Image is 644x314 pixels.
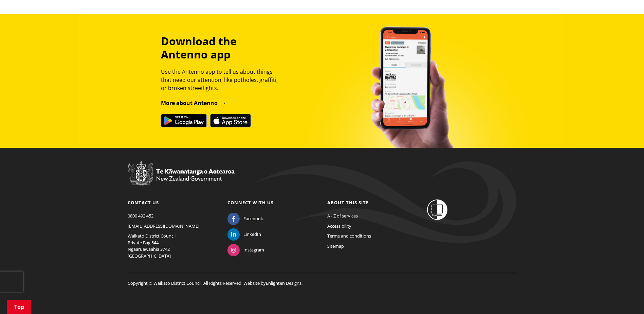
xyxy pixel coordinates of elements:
a: Facebook [227,215,263,222]
a: Sitemap [327,243,344,249]
a: Enlighten Designs [266,280,301,286]
a: Connect with us [227,199,274,206]
img: Download on the App Store [210,114,251,127]
a: LinkedIn [227,231,261,237]
a: A - Z of services [327,213,358,219]
span: Instagram [243,247,264,254]
img: Shielded [427,199,447,220]
p: Use the Antenno app to tell us about things that need our attention, like potholes, graffiti, or ... [161,68,284,92]
span: Facebook [243,215,263,222]
img: Get it on Google Play [161,114,207,127]
a: Contact us [128,199,159,206]
a: [EMAIL_ADDRESS][DOMAIN_NAME] [128,223,199,229]
a: Terms and conditions [327,233,371,239]
p: Copyright © Waikato District Council. All Rights Reserved. Website by . [128,273,517,287]
iframe: Messenger Launcher [613,285,637,310]
h3: Download the Antenno app [161,35,284,61]
a: About this site [327,199,369,206]
a: Accessibility [327,223,351,229]
a: More about Antenno [161,99,226,107]
a: Top [7,300,31,314]
a: New Zealand Government [128,177,235,183]
a: 0800 492 452 [128,213,153,219]
a: Instagram [227,247,264,253]
p: Waikato District Council Private Bag 544 Ngaaruawaahia 3742 [GEOGRAPHIC_DATA] [128,233,217,259]
span: LinkedIn [243,231,261,238]
img: New Zealand Government [128,161,235,186]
